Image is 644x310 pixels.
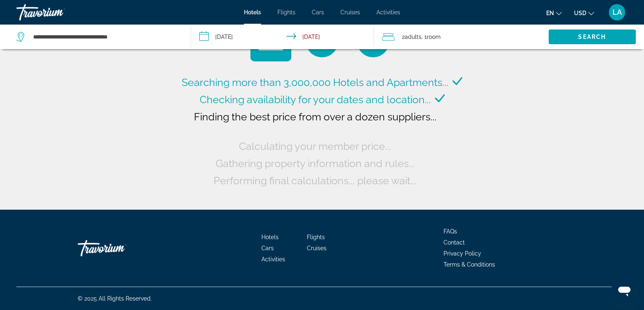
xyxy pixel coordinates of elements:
[444,239,465,246] a: Contact
[444,228,457,235] a: FAQs
[239,140,391,152] span: Calculating your member price...
[402,31,421,43] span: 2
[261,256,285,262] a: Activities
[376,9,400,16] a: Activities
[277,9,295,16] a: Flights
[307,245,327,251] a: Cruises
[574,10,586,16] span: USD
[194,111,437,123] span: Finding the best price from over a dozen suppliers...
[261,234,279,240] a: Hotels
[78,295,152,302] span: © 2025 All Rights Reserved.
[421,31,441,43] span: , 1
[191,25,374,49] button: Check-in date: Oct 10, 2025 Check-out date: Oct 12, 2025
[340,9,360,16] a: Cruises
[16,2,98,23] a: Travorium
[578,34,606,40] span: Search
[606,4,628,21] button: User Menu
[312,9,324,16] a: Cars
[612,8,622,16] span: LA
[546,10,554,16] span: en
[216,157,415,170] span: Gathering property information and rules...
[182,76,448,88] span: Searching more than 3,000,000 Hotels and Apartments...
[307,234,325,240] a: Flights
[200,93,431,106] span: Checking availability for your dates and location...
[549,29,636,44] button: Search
[546,7,562,19] button: Change language
[244,9,261,16] a: Hotels
[374,25,549,49] button: Travelers: 2 adults, 0 children
[444,261,495,268] a: Terms & Conditions
[427,34,441,40] span: Room
[611,277,637,303] iframe: Button to launch messaging window
[405,34,421,40] span: Adults
[78,236,160,260] a: Travorium
[261,245,274,251] a: Cars
[444,250,481,257] a: Privacy Policy
[574,7,594,19] button: Change currency
[214,174,417,187] span: Performing final calculations... please wait...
